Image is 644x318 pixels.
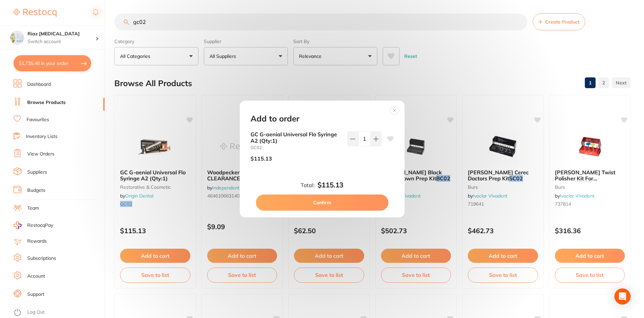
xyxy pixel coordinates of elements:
[301,182,315,188] label: Total:
[251,155,272,162] p: $115.13
[614,288,631,305] div: Open Intercom Messenger
[251,145,342,150] small: GC02
[256,195,388,211] button: Confirm
[317,181,343,189] b: $115.13
[251,131,342,144] b: GC G-aenial Universal Flo Syringe A2 (Qty:1)
[251,114,299,123] h2: Add to order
